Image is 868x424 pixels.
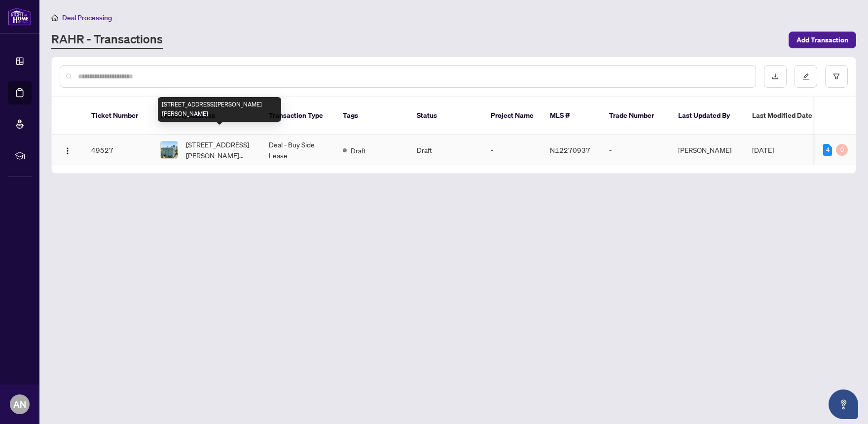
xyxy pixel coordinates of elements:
th: Last Modified Date [744,97,833,135]
div: 4 [823,144,832,156]
span: filter [833,73,840,80]
span: home [51,14,58,21]
td: Deal - Buy Side Lease [261,135,335,165]
th: Property Address [152,97,261,135]
th: Project Name [483,97,542,135]
th: Last Updated By [670,97,744,135]
td: - [483,135,542,165]
a: RAHR - Transactions [51,31,163,49]
th: Tags [335,97,409,135]
img: Logo [64,147,72,155]
img: logo [8,7,32,26]
td: [PERSON_NAME] [670,135,744,165]
button: Add Transaction [789,32,856,48]
th: Transaction Type [261,97,335,135]
th: Trade Number [601,97,670,135]
td: Draft [409,135,483,165]
span: edit [802,73,809,80]
div: 0 [836,144,848,156]
button: Open asap [829,389,858,419]
td: 49527 [83,135,152,165]
span: [DATE] [752,145,774,154]
span: AN [13,397,26,411]
div: [STREET_ADDRESS][PERSON_NAME][PERSON_NAME] [158,97,281,122]
span: download [772,73,779,80]
td: - [601,135,670,165]
button: Logo [60,142,75,158]
th: MLS # [542,97,601,135]
span: Last Modified Date [752,110,812,121]
span: Add Transaction [796,32,848,48]
span: Deal Processing [62,13,112,22]
span: N12270937 [550,145,590,154]
span: Draft [351,145,366,156]
th: Status [409,97,483,135]
img: thumbnail-img [161,141,178,158]
button: download [764,65,787,88]
button: filter [825,65,848,88]
button: edit [795,65,817,88]
span: [STREET_ADDRESS][PERSON_NAME][PERSON_NAME] [186,139,253,161]
th: Ticket Number [83,97,152,135]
